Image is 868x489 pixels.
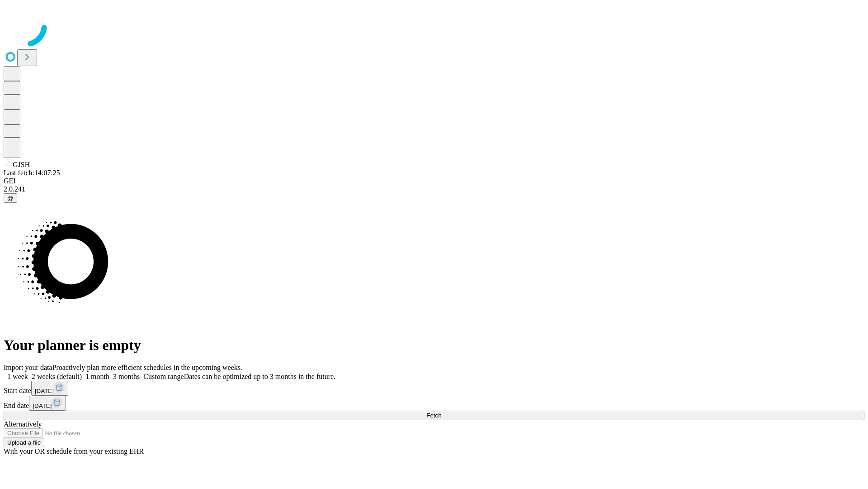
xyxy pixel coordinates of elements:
[32,373,82,380] span: 2 weeks (default)
[4,337,864,354] h1: Your planner is empty
[4,411,864,420] button: Fetch
[4,185,864,193] div: 2.0.241
[85,373,109,380] span: 1 month
[7,373,28,380] span: 1 week
[52,364,242,371] span: Proactively plan more efficient schedules in the upcoming weeks.
[29,396,66,411] button: [DATE]
[4,364,52,371] span: Import your data
[13,161,30,168] span: GJSH
[4,169,60,177] span: Last fetch: 14:07:25
[7,195,14,201] span: @
[4,438,44,447] button: Upload a file
[4,447,144,455] span: With your OR schedule from your existing EHR
[4,420,42,428] span: Alternatively
[143,373,184,380] span: Custom range
[426,412,441,419] span: Fetch
[33,403,52,409] span: [DATE]
[31,381,68,396] button: [DATE]
[113,373,140,380] span: 3 months
[4,177,864,185] div: GEI
[4,381,864,396] div: Start date
[184,373,335,380] span: Dates can be optimized up to 3 months in the future.
[4,193,17,203] button: @
[4,396,864,411] div: End date
[35,388,54,394] span: [DATE]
